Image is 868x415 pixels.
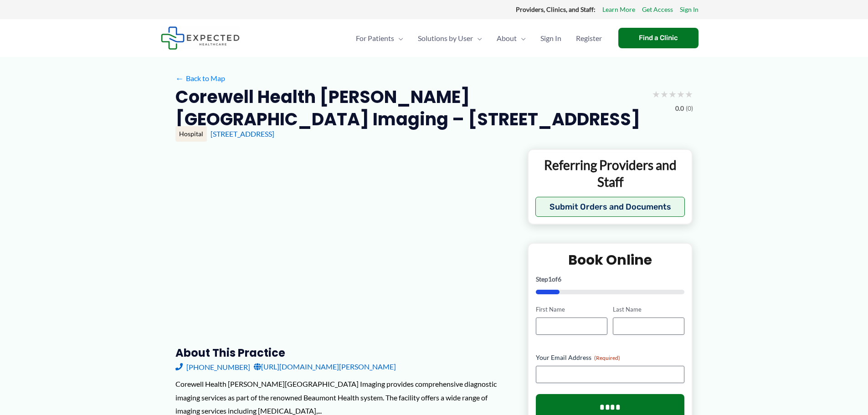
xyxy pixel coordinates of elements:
[533,22,569,54] a: Sign In
[569,22,609,54] a: Register
[473,22,482,54] span: Menu Toggle
[686,102,693,114] span: (0)
[536,353,685,362] label: Your Email Address
[677,86,685,102] span: ★
[675,102,684,114] span: 0.0
[394,22,403,54] span: Menu Toggle
[175,126,207,142] div: Hospital
[660,86,668,102] span: ★
[356,22,394,54] span: For Patients
[254,360,396,374] a: [URL][DOMAIN_NAME][PERSON_NAME]
[418,22,473,54] span: Solutions by User
[535,157,685,190] p: Referring Providers and Staff
[668,86,677,102] span: ★
[161,26,240,50] img: Expected Healthcare Logo - side, dark font, small
[175,360,250,374] a: [PHONE_NUMBER]
[536,276,685,282] p: Step of
[602,4,635,15] a: Learn More
[576,22,602,54] span: Register
[536,305,607,314] label: First Name
[642,4,673,15] a: Get Access
[211,129,274,138] a: [STREET_ADDRESS]
[517,22,526,54] span: Menu Toggle
[349,22,609,54] nav: Primary Site Navigation
[558,275,561,283] span: 6
[548,275,552,283] span: 1
[685,86,693,102] span: ★
[613,305,684,314] label: Last Name
[540,22,561,54] span: Sign In
[411,22,489,54] a: Solutions by UserMenu Toggle
[680,4,699,15] a: Sign In
[535,197,685,217] button: Submit Orders and Documents
[349,22,411,54] a: For PatientsMenu Toggle
[516,5,596,13] strong: Providers, Clinics, and Staff:
[175,346,513,360] h3: About this practice
[594,354,620,361] span: (Required)
[618,28,699,48] a: Find a Clinic
[175,74,184,82] span: ←
[536,251,685,269] h2: Book Online
[175,86,645,131] h2: Corewell Health [PERSON_NAME][GEOGRAPHIC_DATA] Imaging – [STREET_ADDRESS]
[652,86,660,102] span: ★
[497,22,517,54] span: About
[175,72,225,85] a: ←Back to Map
[489,22,533,54] a: AboutMenu Toggle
